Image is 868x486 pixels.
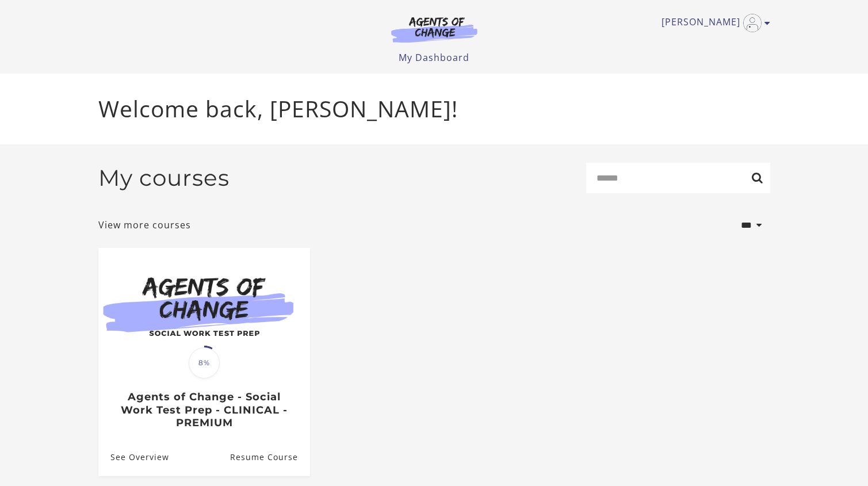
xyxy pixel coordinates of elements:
[230,438,309,476] a: Agents of Change - Social Work Test Prep - CLINICAL - PREMIUM: Resume Course
[98,164,230,192] h2: My courses
[98,438,169,476] a: Agents of Change - Social Work Test Prep - CLINICAL - PREMIUM: See Overview
[379,16,490,43] img: Agents of Change Logo
[98,218,191,232] a: View more courses
[98,92,770,126] p: Welcome back, [PERSON_NAME]!
[399,51,469,64] a: My Dashboard
[661,14,764,32] a: Toggle menu
[189,347,220,378] span: 8%
[110,391,297,430] h3: Agents of Change - Social Work Test Prep - CLINICAL - PREMIUM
